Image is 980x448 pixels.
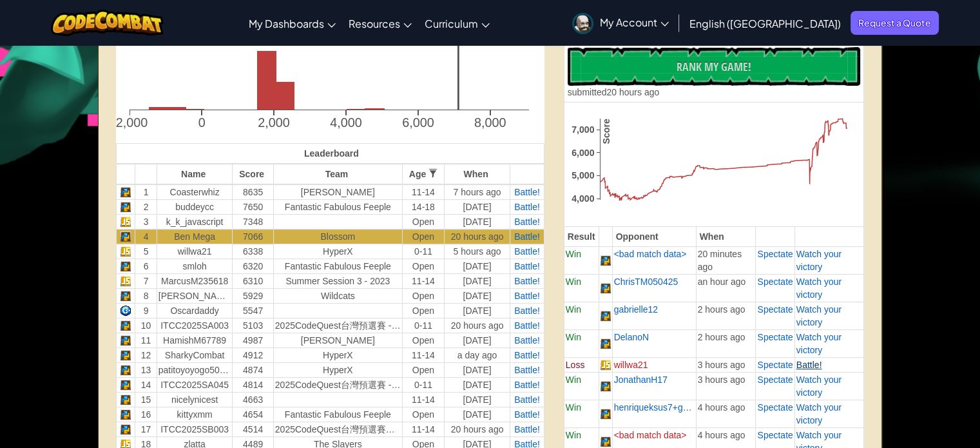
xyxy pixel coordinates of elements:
td: [DATE] [444,274,510,289]
td: Coasterwhiz [157,184,233,200]
td: 11-14 [402,393,444,407]
td: 11 [135,333,157,348]
td: Open [402,363,444,378]
span: My Account [600,15,669,29]
th: Score [233,164,273,184]
td: 8635 [233,184,273,200]
td: 4 [135,229,157,244]
td: 5929 [233,289,273,304]
td: 4987 [233,333,273,348]
a: Battle! [514,261,540,271]
span: Curriculum [425,17,478,30]
td: buddeycc [157,200,233,215]
td: 7 [135,274,157,289]
text: 2,000 [258,115,290,130]
a: Spectate [757,375,793,385]
span: My Dashboards [249,17,324,30]
td: nicelynicest [157,393,233,407]
a: Spectate [757,430,793,440]
div: 20 hours ago [568,86,659,99]
button: Rank My Game! [568,47,860,86]
span: Battle! [514,187,540,197]
span: Battle! [514,202,540,212]
a: Spectate [757,332,793,342]
td: MarcusM235618 [157,274,233,289]
span: Leaderboard [304,148,359,159]
td: DelanoN [612,329,696,357]
a: Watch your victory [796,304,841,327]
td: 20 minutes ago [696,246,756,274]
td: 6 [135,259,157,274]
td: 20 hours ago [444,422,510,437]
th: Age [402,164,444,184]
a: My Account [566,3,675,43]
a: Battle! [514,231,540,242]
td: 4 hours ago [696,400,756,427]
a: Resources [342,6,418,41]
a: Spectate [757,402,793,413]
td: HamishM67789 [157,333,233,348]
td: kittyxmm [157,407,233,422]
td: willwa21 [157,244,233,259]
td: 2025CodeQuest台灣預選賽夏季賽 -中學組初賽 [273,422,402,437]
td: [DATE] [444,200,510,215]
a: Battle! [514,350,540,360]
td: 4912 [233,348,273,363]
td: HyperX [273,244,402,259]
th: Result [564,226,599,246]
a: Battle! [796,360,822,370]
a: Battle! [514,365,540,375]
td: 4654 [233,407,273,422]
td: 2025CodeQuest台灣預選賽 - 小學組初賽 [273,378,402,393]
span: Watch your victory [796,332,841,355]
td: an hour ago [696,274,756,302]
a: Battle! [514,409,540,420]
span: Win [566,402,581,413]
td: 11-14 [402,348,444,363]
td: 8 [135,289,157,304]
td: a day ago [444,348,510,363]
td: Fantastic Fabulous Feeple [273,407,402,422]
span: Loss [566,360,585,370]
span: Watch your victory [796,277,841,300]
td: Blossom [273,229,402,244]
td: Open [402,215,444,229]
a: English ([GEOGRAPHIC_DATA]) [683,6,847,41]
text: 8,000 [474,115,506,130]
td: ITCC2025SA045 [157,378,233,393]
td: Summer Session 3 - 2023 [273,274,402,289]
td: 7 hours ago [444,184,510,200]
span: Win [566,375,581,385]
td: 9 [135,304,157,318]
a: Spectate [757,360,793,370]
text: Score [601,119,611,144]
td: henriqueksus7+gplus [612,400,696,427]
img: CodeCombat logo [51,10,164,36]
td: [PERSON_NAME] [273,184,402,200]
th: Name [157,164,233,184]
a: Battle! [514,424,540,434]
a: Battle! [514,335,540,346]
span: submitted [568,87,607,97]
a: Battle! [514,291,540,301]
a: Battle! [514,394,540,405]
td: 14-18 [402,200,444,215]
td: [DATE] [444,363,510,378]
span: Battle! [514,380,540,390]
a: Spectate [757,304,793,315]
span: Rank My Game! [677,59,751,75]
td: 5103 [233,318,273,333]
td: 20 hours ago [444,318,510,333]
td: HyperX [273,363,402,378]
td: smloh [157,259,233,274]
td: Fantastic Fabulous Feeple [273,200,402,215]
td: SharkyCombat [157,348,233,363]
a: Request a Quote [850,11,939,35]
td: Oscardaddy [157,304,233,318]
